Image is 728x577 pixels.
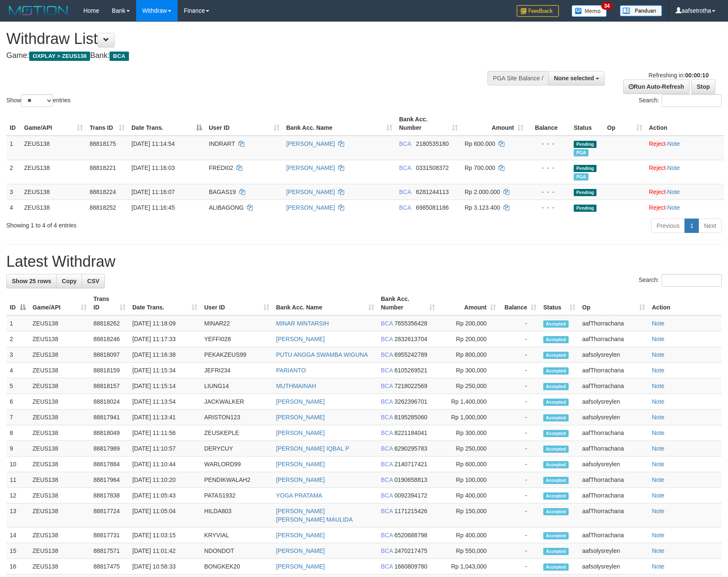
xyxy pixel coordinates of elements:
th: Status: activate to sort column ascending [540,291,579,315]
td: 1 [6,315,29,331]
span: BCA [381,445,393,452]
td: aafThorrachana [579,378,649,394]
td: ZEUSKEPLE [201,425,273,441]
span: Copy 1171215426 to clipboard [394,508,427,514]
a: Note [668,189,680,195]
span: Accepted [543,320,569,328]
span: 34 [601,2,613,10]
td: ZEUS138 [21,136,86,160]
td: 5 [6,378,29,394]
a: Reject [649,140,666,147]
label: Search: [639,274,722,287]
td: 88817989 [90,441,129,457]
span: Accepted [543,430,569,437]
span: BCA [381,476,393,483]
td: ZEUS138 [29,410,90,425]
th: Date Trans.: activate to sort column descending [128,112,205,136]
a: [PERSON_NAME] [276,532,325,539]
span: None selected [554,75,594,82]
th: Bank Acc. Name: activate to sort column ascending [273,291,378,315]
td: 6 [6,394,29,410]
td: - [499,488,540,503]
span: BCA [399,189,411,195]
td: - [499,472,540,488]
input: Search: [662,94,722,107]
span: Rp 700.000 [465,164,495,171]
td: · [646,184,724,200]
span: ALIBAGONG [209,204,244,211]
strong: 00:00:10 [685,72,709,79]
span: FREDI02 [209,164,233,171]
td: - [499,394,540,410]
a: [PERSON_NAME] [PERSON_NAME] MAULIDA [276,508,353,523]
a: Reject [649,204,666,211]
a: Note [668,204,680,211]
td: ZEUS138 [29,363,90,378]
th: Action [646,112,724,136]
td: 88818159 [90,363,129,378]
td: Rp 300,000 [438,425,499,441]
td: JEFRI234 [201,363,273,378]
a: Note [652,563,665,570]
span: BCA [381,383,393,389]
td: 4 [6,363,29,378]
span: BCA [109,52,129,61]
td: 3 [6,184,21,200]
h1: Withdraw List [6,30,477,47]
span: [DATE] 11:16:45 [131,204,175,211]
a: Note [652,445,665,452]
a: Show 25 rows [6,274,57,288]
a: [PERSON_NAME] [276,398,325,405]
td: ZEUS138 [21,184,86,200]
span: Accepted [543,336,569,343]
td: 12 [6,488,29,503]
span: BAGAS19 [209,189,236,195]
span: BCA [381,532,393,539]
a: Next [698,219,722,233]
td: [DATE] 11:10:44 [129,457,201,472]
span: BCA [381,461,393,468]
a: Note [652,320,665,327]
th: Bank Acc. Number: activate to sort column ascending [396,112,461,136]
span: BCA [399,204,411,211]
th: Bank Acc. Name: activate to sort column ascending [283,112,396,136]
a: [PERSON_NAME] [286,189,335,195]
td: ZEUS138 [29,315,90,331]
td: Rp 200,000 [438,331,499,347]
td: ZEUS138 [29,528,90,543]
span: BCA [399,140,411,147]
td: 1 [6,136,21,160]
a: Note [652,508,665,514]
a: Note [652,547,665,554]
a: [PERSON_NAME] [286,204,335,211]
span: Pending [574,205,597,212]
td: LIUNG14 [201,378,273,394]
td: ZEUS138 [29,503,90,528]
span: BCA [381,336,393,342]
td: aafsolysreylen [579,394,649,410]
img: Button%20Memo.svg [572,5,607,17]
td: 2 [6,331,29,347]
td: aafThorrachana [579,425,649,441]
span: Pending [574,141,597,148]
a: Note [652,351,665,358]
td: WARLORD99 [201,457,273,472]
th: User ID: activate to sort column ascending [201,291,273,315]
a: Note [652,367,665,374]
span: BCA [399,164,411,171]
td: 88817941 [90,410,129,425]
span: BCA [381,414,393,421]
td: Rp 400,000 [438,528,499,543]
span: CSV [87,278,99,284]
span: Marked by aafsolysreylen [574,173,588,180]
span: Rp 3.123.400 [465,204,500,211]
span: Pending [574,165,597,172]
span: Copy 0331508372 to clipboard [416,164,449,171]
td: ZEUS138 [29,425,90,441]
td: DERYCUY [201,441,273,457]
a: [PERSON_NAME] [276,563,325,570]
td: - [499,331,540,347]
span: Copy 6985081186 to clipboard [416,204,449,211]
span: Copy 2180535180 to clipboard [416,140,449,147]
td: Rp 250,000 [438,378,499,394]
